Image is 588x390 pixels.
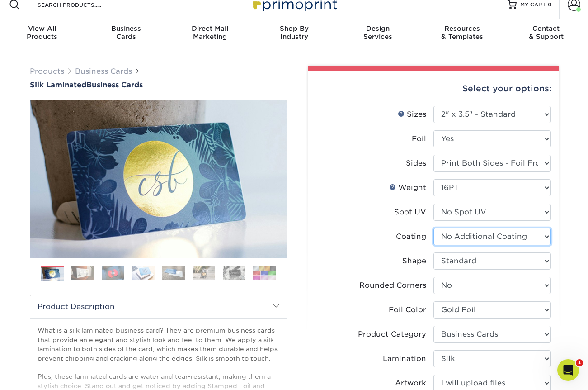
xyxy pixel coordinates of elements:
div: Lamination [383,353,426,364]
div: Industry [252,24,336,41]
div: Weight [389,182,426,193]
span: Resources [420,24,504,33]
h2: Product Description [30,295,287,318]
a: Products [30,67,64,76]
div: Shape [402,256,426,266]
span: Direct Mail [168,24,252,33]
span: MY CART [520,1,546,9]
div: Cards [84,24,168,41]
img: Business Cards 04 [132,266,155,280]
div: & Templates [420,24,504,41]
a: Resources& Templates [420,19,504,48]
a: BusinessCards [84,19,168,48]
span: Shop By [252,24,336,33]
div: Product Category [358,329,426,340]
span: Silk Laminated [30,81,86,89]
div: & Support [504,24,588,41]
img: Silk Laminated 01 [30,50,287,308]
div: Marketing [168,24,252,41]
a: Business Cards [75,67,132,76]
h1: Business Cards [30,81,287,89]
a: Contact& Support [504,19,588,48]
div: Artwork [395,378,426,389]
span: 0 [548,1,552,8]
span: 1 [576,359,583,366]
img: Business Cards 06 [193,266,215,280]
a: Silk LaminatedBusiness Cards [30,81,287,89]
img: Business Cards 02 [71,266,94,280]
img: Business Cards 03 [102,266,124,280]
a: Shop ByIndustry [252,19,336,48]
div: Rounded Corners [359,280,426,291]
img: Business Cards 07 [223,266,245,280]
div: Select your options: [315,71,551,106]
a: DesignServices [336,19,420,48]
div: Foil Color [389,304,426,315]
img: Business Cards 01 [41,262,64,285]
span: Contact [504,24,588,33]
img: Business Cards 08 [253,266,276,280]
div: Foil [412,133,426,144]
div: Services [336,24,420,41]
span: Design [336,24,420,33]
iframe: Intercom live chat [557,359,579,381]
img: Business Cards 05 [162,266,185,280]
div: Sides [406,158,426,169]
div: Sizes [398,109,426,120]
div: Spot UV [394,207,426,218]
div: Coating [396,231,426,242]
span: Business [84,24,168,33]
a: Direct MailMarketing [168,19,252,48]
